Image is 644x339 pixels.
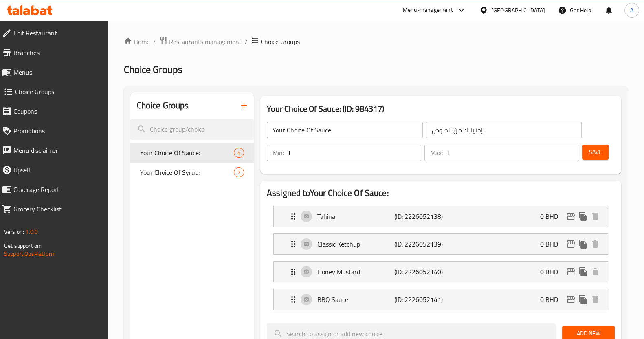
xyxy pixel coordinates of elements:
[394,239,446,249] p: (ID: 2226052139)
[589,210,601,222] button: delete
[234,148,244,158] div: Choices
[394,211,446,221] p: (ID: 2226052138)
[589,293,601,306] button: delete
[273,148,284,158] p: Min:
[403,5,453,15] div: Menu-management
[13,28,101,38] span: Edit Restaurant
[274,206,608,227] div: Expand
[130,163,254,182] div: Your Choice Of Syrup:2
[245,37,248,46] li: /
[124,60,182,79] span: Choice Groups
[124,37,150,46] a: Home
[267,286,615,313] li: Expand
[589,147,602,157] span: Save
[565,266,577,278] button: edit
[589,266,601,278] button: delete
[565,238,577,250] button: edit
[577,266,589,278] button: duplicate
[234,167,244,177] div: Choices
[589,238,601,250] button: delete
[540,211,565,221] p: 0 BHD
[25,227,38,237] span: 1.0.0
[267,187,615,199] h2: Assigned to Your Choice Of Sauce:
[317,295,394,304] p: BBQ Sauce
[317,239,394,249] p: Classic Ketchup
[13,185,101,194] span: Coverage Report
[153,37,156,46] li: /
[394,267,446,277] p: (ID: 2226052140)
[13,67,101,77] span: Menus
[582,145,609,160] button: Save
[130,119,254,140] input: search
[577,238,589,250] button: duplicate
[140,148,234,158] span: Your Choice Of Sauce:
[4,249,56,259] a: Support.OpsPlatform
[234,169,244,176] span: 2
[394,295,446,304] p: (ID: 2226052141)
[267,203,615,230] li: Expand
[4,240,42,251] span: Get support on:
[317,267,394,277] p: Honey Mustard
[159,36,242,47] a: Restaurants management
[13,145,101,155] span: Menu disclaimer
[491,6,545,15] div: [GEOGRAPHIC_DATA]
[137,99,189,112] h2: Choice Groups
[540,295,565,304] p: 0 BHD
[140,167,234,177] span: Your Choice Of Syrup:
[13,106,101,116] span: Coupons
[630,6,633,15] span: A
[4,227,24,237] span: Version:
[15,87,101,97] span: Choice Groups
[274,234,608,254] div: Expand
[577,210,589,222] button: duplicate
[13,126,101,136] span: Promotions
[169,37,242,46] span: Restaurants management
[267,230,615,258] li: Expand
[569,328,608,339] span: Add New
[234,149,244,157] span: 4
[267,258,615,286] li: Expand
[13,165,101,175] span: Upsell
[565,210,577,222] button: edit
[540,267,565,277] p: 0 BHD
[317,211,394,221] p: Tahina
[13,204,101,214] span: Grocery Checklist
[130,143,254,163] div: Your Choice Of Sauce:4
[274,289,608,310] div: Expand
[430,148,443,158] p: Max:
[274,262,608,282] div: Expand
[261,37,300,46] span: Choice Groups
[565,293,577,306] button: edit
[124,36,628,47] nav: breadcrumb
[267,102,615,115] h3: Your Choice Of Sauce: (ID: 984317)
[577,293,589,306] button: duplicate
[13,48,101,57] span: Branches
[540,239,565,249] p: 0 BHD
